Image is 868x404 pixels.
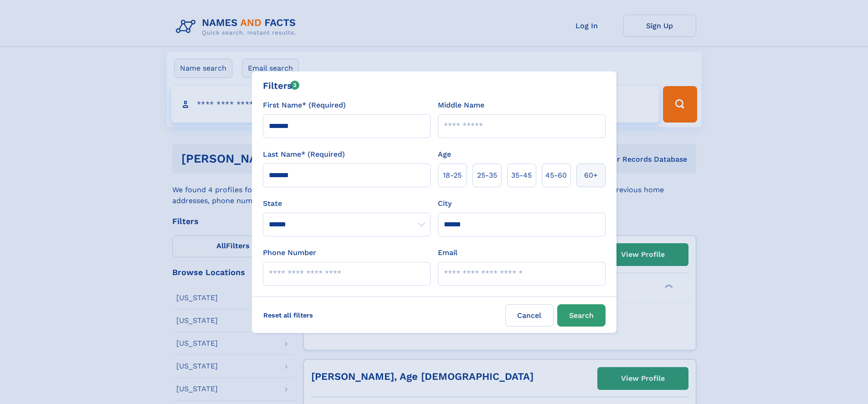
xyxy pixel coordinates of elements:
[257,304,319,326] label: Reset all filters
[438,149,451,160] label: Age
[443,170,462,181] span: 18‑25
[263,79,300,92] div: Filters
[263,247,316,258] label: Phone Number
[557,304,606,327] button: Search
[584,170,598,181] span: 60+
[263,198,431,209] label: State
[438,100,484,111] label: Middle Name
[477,170,497,181] span: 25‑35
[263,100,346,111] label: First Name* (Required)
[263,149,345,160] label: Last Name* (Required)
[545,170,567,181] span: 45‑60
[438,247,457,258] label: Email
[505,304,554,327] label: Cancel
[438,198,452,209] label: City
[511,170,532,181] span: 35‑45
